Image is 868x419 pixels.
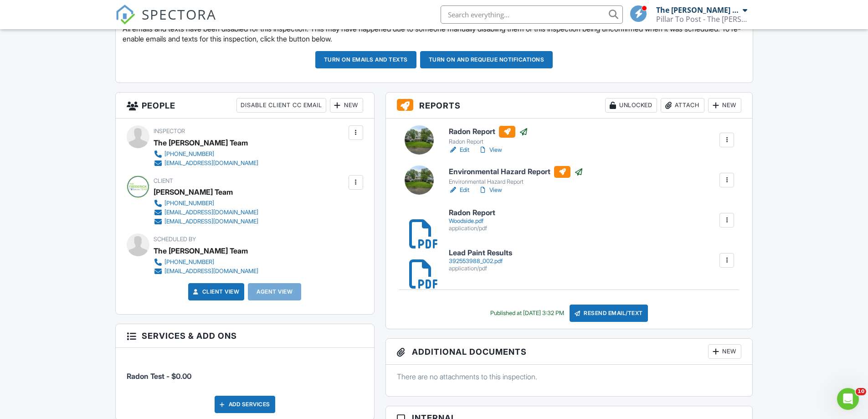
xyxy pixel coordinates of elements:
[449,178,583,186] div: Environmental Hazard Report
[449,249,512,257] h6: Lead Paint Results
[837,388,859,410] iframe: Intercom live chat
[164,259,214,266] div: [PHONE_NUMBER]
[164,150,214,158] div: [PHONE_NUMBER]
[661,98,704,113] div: Attach
[856,388,866,395] span: 10
[164,218,258,225] div: [EMAIL_ADDRESS][DOMAIN_NAME]
[116,324,374,348] h3: Services & Add ons
[449,145,469,155] a: Edit
[449,249,512,272] a: Lead Paint Results 392553988_002.pdf application/pdf
[154,267,258,276] a: [EMAIL_ADDRESS][DOMAIN_NAME]
[397,372,742,382] p: There are no attachments to this inspection.
[449,166,583,178] h6: Environmental Hazard Report
[449,265,512,272] div: application/pdf
[449,186,469,195] a: Edit
[449,126,528,146] a: Radon Report Radon Report
[449,126,528,138] h6: Radon Report
[115,5,135,25] img: The Best Home Inspection Software - Spectora
[386,93,753,119] h3: Reports
[490,310,564,317] div: Published at [DATE] 3:32 PM
[154,244,248,258] div: The [PERSON_NAME] Team
[478,186,502,195] a: View
[449,209,495,217] h6: Radon Report
[127,355,363,388] li: Service: Radon Test
[449,209,495,232] a: Radon Report Woodside.pdf application/pdf
[441,5,623,24] input: Search everything...
[164,209,258,216] div: [EMAIL_ADDRESS][DOMAIN_NAME]
[123,24,746,44] p: All emails and texts have been disabled for this inspection. This may have happened due to someon...
[449,217,495,225] div: Woodside.pdf
[164,268,258,275] div: [EMAIL_ADDRESS][DOMAIN_NAME]
[420,51,553,68] button: Turn on and Requeue Notifications
[154,236,196,243] span: Scheduled By
[154,199,258,208] a: [PHONE_NUMBER]
[127,372,191,381] span: Radon Test - $0.00
[656,15,747,24] div: Pillar To Post - The Frederick Team
[164,200,214,207] div: [PHONE_NUMBER]
[708,344,741,359] div: New
[449,138,528,145] div: Radon Report
[570,305,648,322] div: Resend Email/Text
[236,98,326,113] div: Disable Client CC Email
[154,208,258,217] a: [EMAIL_ADDRESS][DOMAIN_NAME]
[215,396,275,413] div: Add Services
[154,136,248,150] div: The [PERSON_NAME] Team
[142,5,216,24] span: SPECTORA
[708,98,741,113] div: New
[164,160,258,167] div: [EMAIL_ADDRESS][DOMAIN_NAME]
[154,159,258,168] a: [EMAIL_ADDRESS][DOMAIN_NAME]
[154,128,185,134] span: Inspector
[315,51,416,68] button: Turn on emails and texts
[154,258,258,267] a: [PHONE_NUMBER]
[116,93,374,119] h3: People
[386,339,753,365] h3: Additional Documents
[154,150,258,159] a: [PHONE_NUMBER]
[154,177,173,184] span: Client
[449,166,583,186] a: Environmental Hazard Report Environmental Hazard Report
[656,5,740,15] div: The [PERSON_NAME] Team
[154,217,258,226] a: [EMAIL_ADDRESS][DOMAIN_NAME]
[478,145,502,155] a: View
[191,287,240,296] a: Client View
[605,98,657,113] div: Unlocked
[449,258,512,265] div: 392553988_002.pdf
[154,185,233,199] div: [PERSON_NAME] Team
[330,98,363,113] div: New
[449,225,495,232] div: application/pdf
[115,12,216,31] a: SPECTORA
